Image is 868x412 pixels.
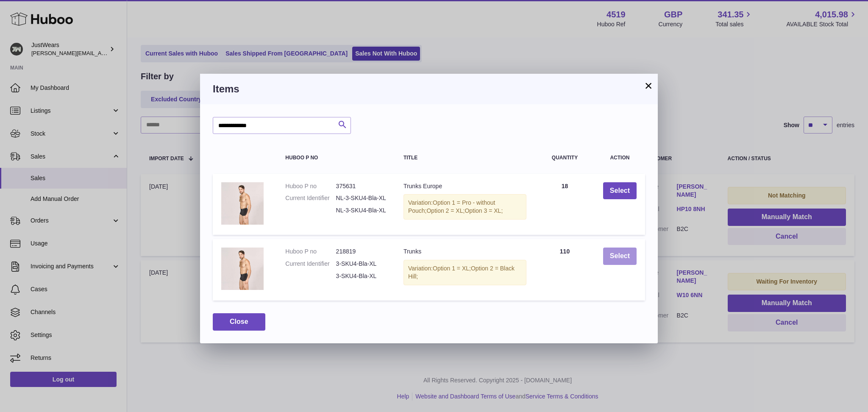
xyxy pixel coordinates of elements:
[285,194,336,202] dt: Current Identifier
[285,248,336,256] dt: Huboo P no
[285,260,336,268] dt: Current Identifier
[336,248,387,256] dd: 218819
[403,182,526,190] div: Trunks Europe
[221,182,264,225] img: Trunks Europe
[535,239,595,301] td: 110
[213,313,265,331] button: Close
[213,82,645,96] h3: Items
[595,147,645,169] th: Action
[465,207,503,214] span: Option 3 = XL;
[230,318,248,325] span: Close
[395,147,535,169] th: Title
[285,182,336,190] dt: Huboo P no
[535,174,595,235] td: 18
[603,248,637,265] button: Select
[426,207,465,214] span: Option 2 = XL;
[336,194,387,202] dd: NL-3-SKU4-Bla-XL
[221,248,264,290] img: Trunks
[403,194,526,220] div: Variation:
[403,248,526,256] div: Trunks
[277,147,395,169] th: Huboo P no
[336,182,387,190] dd: 375631
[336,260,387,268] dd: 3-SKU4-Bla-XL
[408,199,495,214] span: Option 1 = Pro - without Pouch;
[643,81,654,91] button: ×
[336,272,387,280] dd: 3-SKU4-Bla-XL
[603,182,637,200] button: Select
[403,260,526,285] div: Variation:
[535,147,595,169] th: Quantity
[336,206,387,214] dd: NL-3-SKU4-Bla-XL
[433,265,471,272] span: Option 1 = XL;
